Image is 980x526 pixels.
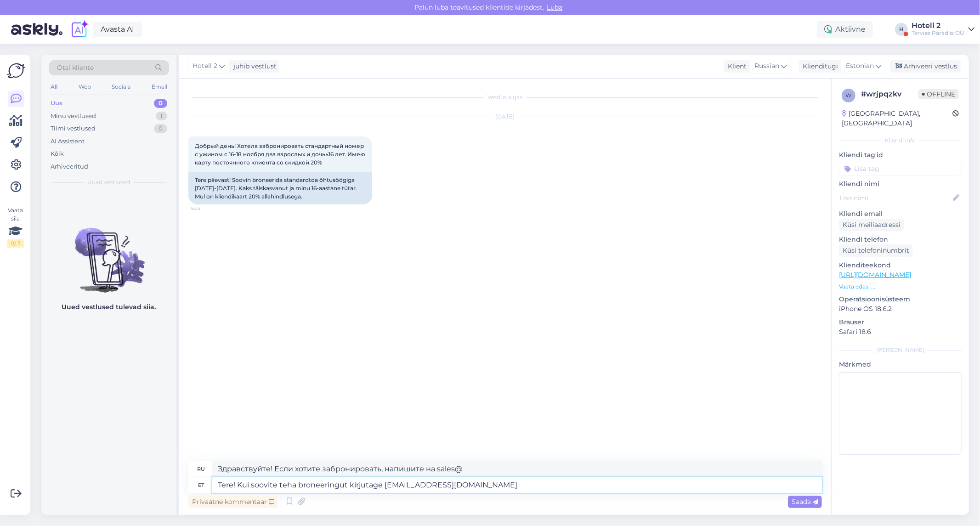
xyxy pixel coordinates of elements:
[754,61,779,71] span: Russian
[188,93,822,102] div: Vestlus algas
[839,346,962,354] div: [PERSON_NAME]
[839,304,962,314] p: iPhone OS 18.6.2
[88,178,130,187] span: Uued vestlused
[154,124,167,133] div: 0
[198,477,204,493] div: et
[212,461,822,477] textarea: Здравствуйте! Если хотите забронировать, напишите на sales@
[51,124,96,133] div: Tiimi vestlused
[912,29,964,37] div: Tervise Paradiis OÜ
[839,260,962,270] p: Klienditeekond
[49,81,59,93] div: All
[57,63,94,73] span: Otsi kliente
[51,137,85,146] div: AI Assistent
[195,142,367,166] span: Добрый день! Хотела забронировать стандартный номер с ужином с 16-18 ноября два взрослых и дочьь1...
[839,219,904,231] div: Küsi meiliaadressi
[7,206,24,248] div: Vaata siia
[188,113,822,121] div: [DATE]
[62,302,156,312] p: Uued vestlused tulevad siia.
[839,294,962,304] p: Operatsioonisüsteem
[544,3,566,11] span: Luba
[51,99,62,108] div: Uus
[7,62,25,79] img: Askly Logo
[51,112,96,121] div: Minu vestlused
[93,22,142,37] a: Avasta AI
[839,327,962,337] p: Safari 18.6
[890,60,961,73] div: Arhiveeri vestlus
[842,109,952,128] div: [GEOGRAPHIC_DATA], [GEOGRAPHIC_DATA]
[188,172,372,204] div: Tere päevast! Soovin broneerida standardtoa õhtusöögiga [DATE]-[DATE]. Kaks täiskasvanut ja minu ...
[70,20,89,39] img: explore-ai
[212,477,822,493] textarea: Tere! Kui soovite teha broneeringut kirjutage [EMAIL_ADDRESS][DOMAIN_NAME]
[156,112,167,121] div: 1
[51,162,88,171] div: Arhiveeritud
[839,150,962,160] p: Kliendi tag'id
[150,81,169,93] div: Email
[799,62,838,71] div: Klienditugi
[839,271,911,279] a: [URL][DOMAIN_NAME]
[839,179,962,189] p: Kliendi nimi
[230,62,277,71] div: juhib vestlust
[846,92,852,99] span: w
[839,136,962,145] div: Kliendi info
[193,61,217,71] span: Hotell 2
[51,149,64,158] div: Kõik
[188,496,278,508] div: Privaatne kommentaar
[839,283,962,291] p: Vaata edasi ...
[839,209,962,219] p: Kliendi email
[918,89,959,99] span: Offline
[839,193,951,203] input: Lisa nimi
[861,89,918,100] div: # wrjpqzkv
[846,61,874,71] span: Estonian
[110,81,132,93] div: Socials
[154,99,167,108] div: 0
[41,211,176,294] img: No chats
[839,360,962,369] p: Märkmed
[839,235,962,244] p: Kliendi telefon
[839,317,962,327] p: Brauser
[895,23,908,36] div: H
[817,21,873,38] div: Aktiivne
[191,205,226,212] span: 6:25
[77,81,93,93] div: Web
[912,22,964,29] div: Hotell 2
[7,239,24,248] div: 0 / 3
[839,244,913,257] div: Küsi telefoninumbrit
[792,498,818,506] span: Saada
[839,162,962,175] input: Lisa tag
[724,62,747,71] div: Klient
[197,461,205,477] div: ru
[912,22,974,37] a: Hotell 2Tervise Paradiis OÜ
